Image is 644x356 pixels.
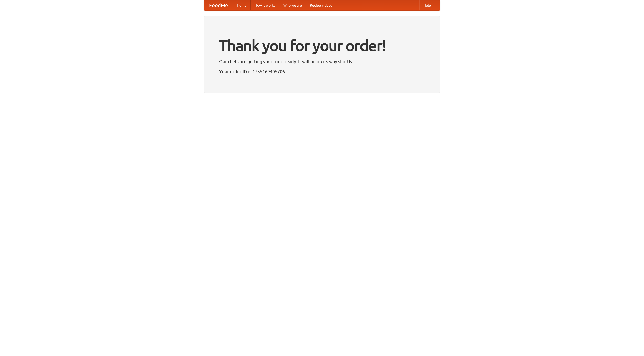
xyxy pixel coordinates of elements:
a: How it works [251,0,279,10]
a: Recipe videos [306,0,336,10]
h1: Thank you for your order! [219,33,425,58]
p: Our chefs are getting your food ready. It will be on its way shortly. [219,58,425,65]
a: Home [233,0,251,10]
a: FoodMe [204,0,233,10]
a: Who we are [279,0,306,10]
p: Your order ID is 1755169405705. [219,68,425,75]
a: Help [419,0,435,10]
